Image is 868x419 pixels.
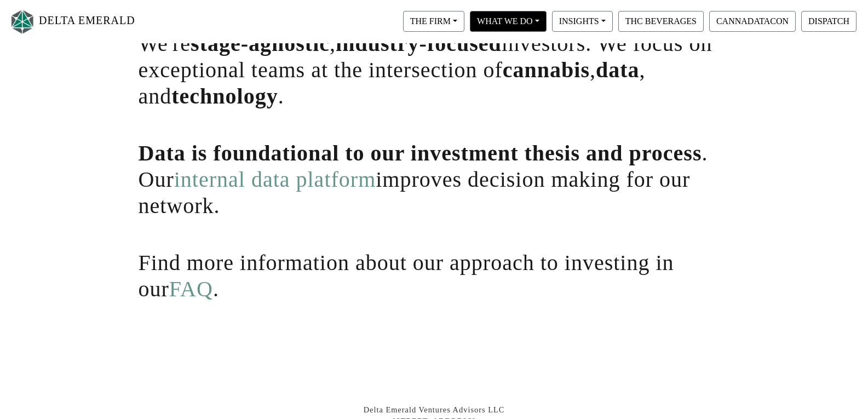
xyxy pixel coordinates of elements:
[709,11,796,32] button: CANNADATACON
[470,11,547,32] button: WHAT WE DO
[503,58,590,82] span: cannabis
[336,31,502,56] span: industry-focused
[798,16,859,25] a: DISPATCH
[403,11,464,32] button: THE FIRM
[171,84,278,108] span: technology
[139,140,730,219] h1: . Our improves decision making for our network.
[139,250,730,302] h1: Find more information about our approach to investing in our .
[139,141,702,165] span: Data is foundational to our investment thesis and process
[9,7,36,36] img: Logo
[174,167,376,192] a: internal data platform
[139,31,730,110] h1: We're , investors. We focus on exceptional teams at the intersection of , , and .
[9,4,135,39] a: DELTA EMERALD
[618,11,704,32] button: THC BEVERAGES
[616,16,706,25] a: THC BEVERAGES
[169,277,213,301] a: FAQ
[706,16,798,25] a: CANNADATACON
[552,11,613,32] button: INSIGHTS
[801,11,856,32] button: DISPATCH
[191,31,330,56] span: stage-agnostic
[596,58,640,82] span: data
